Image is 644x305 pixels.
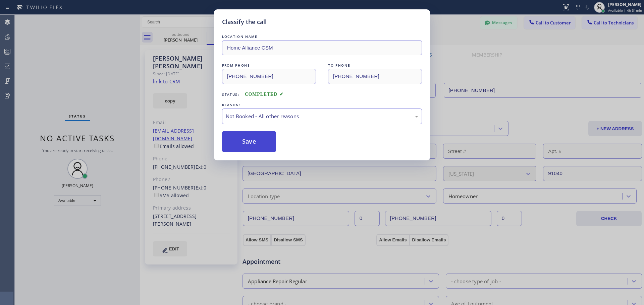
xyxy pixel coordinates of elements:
input: To phone [328,69,422,84]
span: Status: [222,92,239,97]
div: Not Booked - All other reasons [226,112,418,120]
div: FROM PHONE [222,62,316,69]
h5: Classify the call [222,17,267,26]
div: TO PHONE [328,62,422,69]
input: From phone [222,69,316,84]
div: LOCATION NAME [222,33,422,40]
button: Save [222,131,276,152]
span: COMPLETED [245,92,284,97]
div: REASON: [222,101,422,108]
